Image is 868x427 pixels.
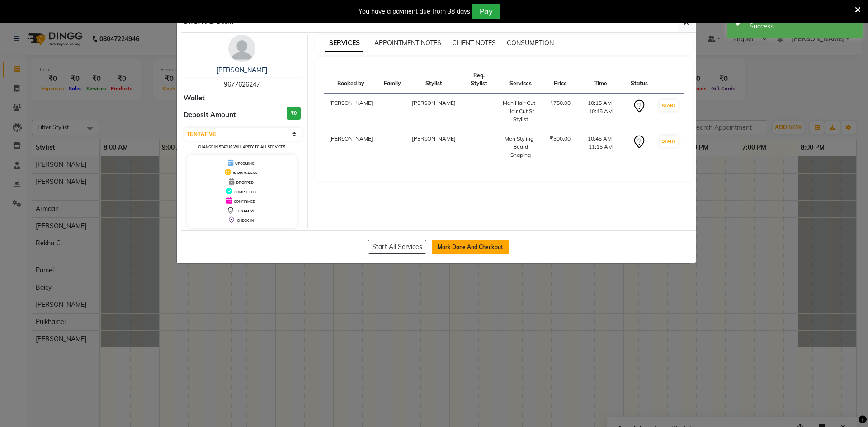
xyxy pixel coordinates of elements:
[368,240,426,254] button: Start All Services
[378,66,406,94] th: Family
[461,66,497,94] th: Req. Stylist
[660,100,678,111] button: START
[432,240,509,254] button: Mark Done And Checkout
[217,66,267,74] a: [PERSON_NAME]
[359,7,470,16] div: You have a payment due from 38 days
[507,39,554,47] span: CONSUMPTION
[406,66,461,94] th: Stylist
[412,99,456,106] span: [PERSON_NAME]
[378,129,406,165] td: -
[472,4,500,19] button: Pay
[461,94,497,129] td: -
[502,99,539,123] div: Men Hair Cut - Hair Cut Sr Stylist
[233,171,257,175] span: IN PROGRESS
[576,129,625,165] td: 10:45 AM-11:15 AM
[374,39,441,47] span: APPOINTMENT NOTES
[452,39,496,47] span: CLIENT NOTES
[236,209,255,213] span: TENTATIVE
[324,129,378,165] td: [PERSON_NAME]
[412,135,456,142] span: [PERSON_NAME]
[660,136,678,147] button: START
[625,66,653,94] th: Status
[461,129,497,165] td: -
[750,22,856,31] div: Success
[234,190,256,194] span: COMPLETED
[378,94,406,129] td: -
[236,180,254,185] span: DROPPED
[237,218,254,223] span: CHECK-IN
[550,99,571,107] div: ₹750.00
[184,93,205,103] span: Wallet
[325,35,363,52] span: SERVICES
[576,94,625,129] td: 10:15 AM-10:45 AM
[287,107,301,120] h3: ₹0
[497,66,544,94] th: Services
[502,135,539,159] div: Men Styling - Beard Shaping
[224,80,260,89] span: 9677626247
[228,35,255,62] img: avatar
[234,199,255,204] span: CONFIRMED
[235,161,255,166] span: UPCOMING
[184,110,236,120] span: Deposit Amount
[576,66,625,94] th: Time
[544,66,576,94] th: Price
[324,94,378,129] td: [PERSON_NAME]
[198,145,286,149] small: Change in status will apply to all services.
[324,66,378,94] th: Booked by
[550,135,571,143] div: ₹300.00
